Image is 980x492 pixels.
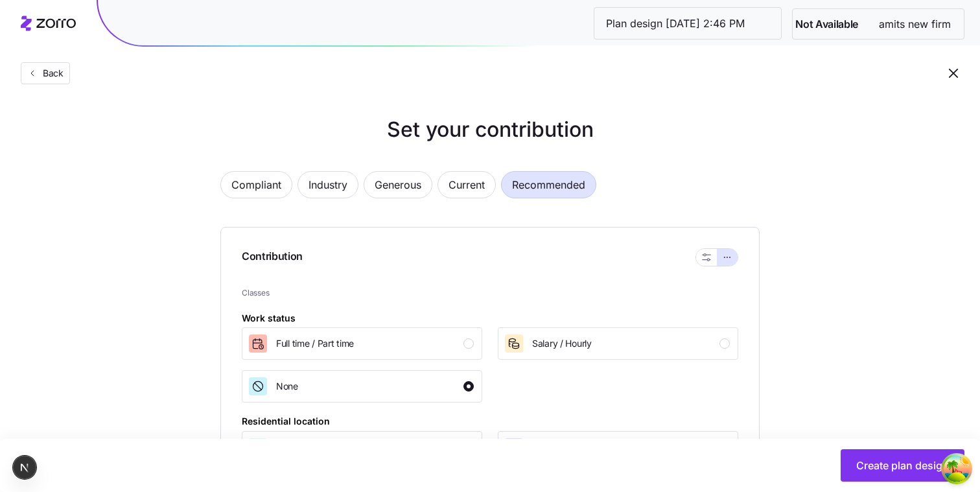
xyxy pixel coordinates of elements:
span: Industry [309,172,347,198]
span: Compliant [231,172,281,198]
button: Open Tanstack query devtools [944,456,970,482]
span: Back [38,67,64,80]
div: Residential location [242,414,330,428]
span: Generous [375,172,421,198]
span: Contribution [242,248,303,266]
span: Current [449,172,485,198]
button: Back [21,62,70,84]
span: Classes [242,287,738,299]
button: Current [437,171,496,198]
span: Not Available [795,16,858,32]
button: Industry [297,171,358,198]
span: Full time / Part time [276,337,354,350]
span: Recommended [512,172,585,198]
button: Recommended [501,171,596,198]
span: Salary / Hourly [532,337,592,350]
h1: Set your contribution [169,114,811,145]
button: Create plan design [841,449,964,482]
div: Work status [242,311,296,325]
span: amits new firm [869,16,961,32]
span: None [276,380,298,393]
span: Create plan design [856,458,949,473]
button: Compliant [220,171,292,198]
button: Generous [364,171,432,198]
